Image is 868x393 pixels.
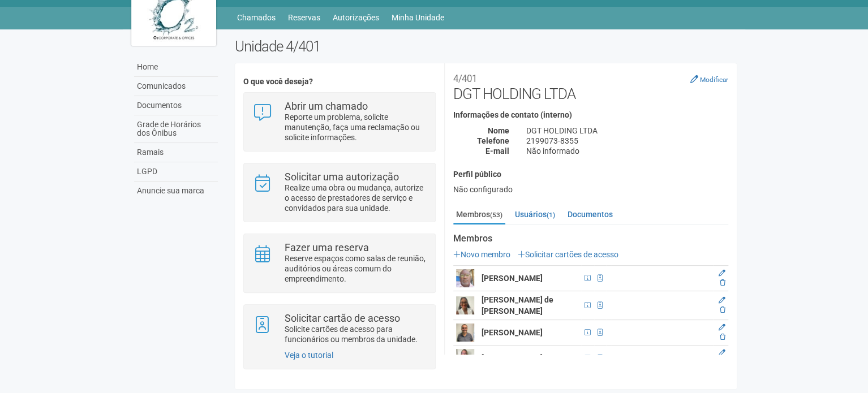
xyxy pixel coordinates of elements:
div: DGT HOLDING LTDA [518,126,737,136]
p: Reserve espaços como salas de reunião, auditórios ou áreas comum do empreendimento. [285,253,427,284]
h2: Unidade 4/401 [235,38,737,55]
a: Excluir membro [720,333,725,341]
a: Chamados [237,10,276,25]
a: Usuários(1) [512,206,558,223]
strong: [PERSON_NAME] [482,353,543,362]
a: Novo membro [453,250,510,259]
div: Não configurado [453,184,728,195]
h4: Perfil público [453,170,728,179]
strong: Fazer uma reserva [285,241,369,253]
a: Excluir membro [720,279,725,287]
strong: Membros [453,234,728,244]
p: Reporte um problema, solicite manutenção, faça uma reclamação ou solicite informações. [285,112,427,142]
a: Minha Unidade [392,10,444,25]
strong: Nome [488,126,509,135]
strong: [PERSON_NAME] [482,328,543,337]
a: Editar membro [719,296,725,304]
img: user.png [456,323,474,342]
a: Documentos [134,96,218,115]
a: Grade de Horários dos Ônibus [134,115,218,143]
a: Solicitar cartões de acesso [518,250,618,259]
div: Não informado [518,146,737,156]
small: Modificar [700,76,728,84]
a: Membros(53) [453,206,505,224]
p: Solicite cartões de acesso para funcionários ou membros da unidade. [285,324,427,344]
a: Home [134,58,218,77]
div: 2199073-8355 [518,136,737,146]
img: user.png [456,269,474,287]
small: (1) [547,211,555,219]
a: Editar membro [719,323,725,331]
strong: Solicitar uma autorização [285,171,399,183]
a: Anuncie sua marca [134,182,218,200]
a: Documentos [565,206,616,223]
a: Veja o tutorial [285,351,333,360]
a: LGPD [134,162,218,182]
a: Fazer uma reserva Reserve espaços como salas de reunião, auditórios ou áreas comum do empreendime... [252,243,426,284]
small: (53) [490,211,502,219]
h4: O que você deseja? [243,77,435,86]
a: Reservas [288,10,320,25]
a: Autorizações [333,10,379,25]
h2: DGT HOLDING LTDA [453,68,728,102]
strong: E-mail [485,146,509,156]
a: Comunicados [134,77,218,96]
a: Ramais [134,143,218,162]
small: 4/401 [453,73,477,84]
strong: [PERSON_NAME] de [PERSON_NAME] [482,295,553,316]
img: user.png [456,296,474,314]
strong: Telefone [477,136,509,145]
a: Excluir membro [720,306,725,314]
a: Solicitar cartão de acesso Solicite cartões de acesso para funcionários ou membros da unidade. [252,313,426,344]
a: Modificar [690,75,728,84]
strong: [PERSON_NAME] [482,274,543,283]
p: Realize uma obra ou mudança, autorize o acesso de prestadores de serviço e convidados para sua un... [285,183,427,213]
strong: Abrir um chamado [285,100,368,112]
a: Editar membro [719,349,725,357]
img: user.png [456,349,474,367]
h4: Informações de contato (interno) [453,111,728,119]
a: Editar membro [719,269,725,277]
strong: Solicitar cartão de acesso [285,312,400,324]
a: Abrir um chamado Reporte um problema, solicite manutenção, faça uma reclamação ou solicite inform... [252,101,426,142]
a: Solicitar uma autorização Realize uma obra ou mudança, autorize o acesso de prestadores de serviç... [252,172,426,213]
